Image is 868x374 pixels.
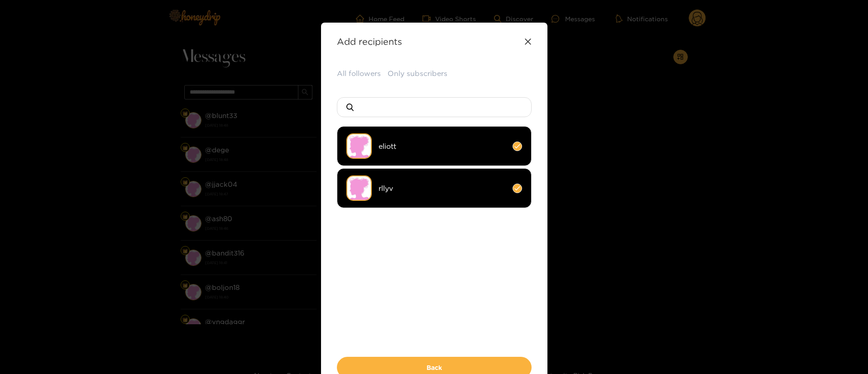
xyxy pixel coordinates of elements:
button: All followers [337,68,381,79]
span: rllyv [379,183,506,194]
span: eliott [379,141,506,151]
button: Only subscribers [388,68,447,79]
img: no-avatar.png [346,133,372,159]
strong: Add recipients [337,36,402,47]
img: no-avatar.png [346,175,372,201]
